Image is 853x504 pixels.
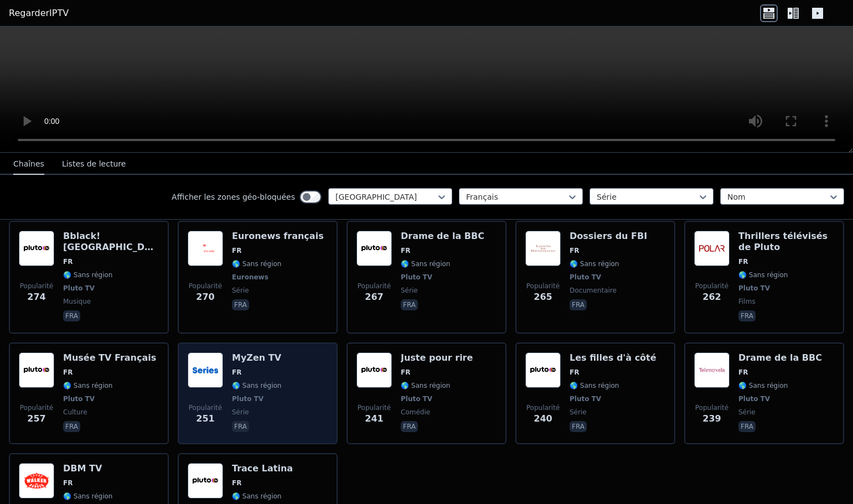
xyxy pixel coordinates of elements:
[188,231,223,266] img: Les filles d'a cote
[738,368,748,376] font: FR
[525,231,561,266] img: Louis La Brocante
[570,247,579,254] font: FR
[63,479,73,487] font: FR
[63,408,87,416] font: culture
[232,395,263,403] font: Pluto TV
[401,260,450,268] font: 🌎 Sans région
[65,423,78,430] font: fra
[738,395,770,403] font: Pluto TV
[572,301,585,309] font: fra
[62,159,126,168] font: Listes de lecture
[232,287,249,294] font: série
[356,352,392,388] img: Pluto TV Series
[738,258,748,266] font: FR
[9,8,69,18] font: RegarderIPTV
[232,368,241,376] font: FR
[13,154,44,175] button: Chaînes
[695,282,728,290] font: Popularité
[232,463,293,474] font: Trace Latina
[9,7,69,20] a: RegarderIPTV
[358,404,391,412] font: Popularité
[401,395,432,403] font: Pluto TV
[401,382,450,389] font: 🌎 Sans région
[403,301,416,309] font: fra
[63,231,167,252] font: Bblack! [GEOGRAPHIC_DATA]
[570,231,647,241] font: Dossiers du FBI
[401,352,473,363] font: Juste pour rire
[63,492,112,500] font: 🌎 Sans région
[232,247,241,254] font: FR
[401,273,432,281] font: Pluto TV
[63,298,91,305] font: musique
[19,352,54,388] img: Pluto TV Polar
[570,273,601,281] font: Pluto TV
[172,193,295,201] font: Afficher les zones géo-bloquées
[63,284,95,292] font: Pluto TV
[741,312,753,320] font: fra
[570,260,619,268] font: 🌎 Sans région
[401,247,410,254] font: FR
[570,395,601,403] font: Pluto TV
[232,352,281,363] font: MyZen TV
[188,463,223,498] img: Walker Texas Ranger
[738,382,788,389] font: 🌎 Sans région
[232,492,281,500] font: 🌎 Sans région
[19,231,54,266] img: Les filles d'a cote
[63,258,73,266] font: FR
[232,408,249,416] font: série
[20,282,53,290] font: Popularité
[196,413,214,424] font: 251
[401,287,418,294] font: série
[534,292,552,302] font: 265
[232,273,268,281] font: Euronews
[188,352,223,388] img: Pluto TV Series
[27,292,45,302] font: 274
[234,301,247,309] font: fra
[570,287,617,294] font: documentaire
[13,159,44,168] font: Chaînes
[356,231,392,266] img: Louis La Brocante
[19,463,54,498] img: Walker Texas Ranger
[570,368,579,376] font: FR
[694,231,730,266] img: Pluto TV Polar
[63,382,112,389] font: 🌎 Sans région
[232,479,241,487] font: FR
[738,298,756,305] font: films
[365,292,383,302] font: 267
[738,284,770,292] font: Pluto TV
[403,423,416,430] font: fra
[401,368,410,376] font: FR
[20,404,53,412] font: Popularité
[738,271,788,279] font: 🌎 Sans région
[65,312,78,320] font: fra
[63,352,156,363] font: Musée TV Français
[702,413,721,424] font: 239
[526,282,560,290] font: Popularité
[63,395,95,403] font: Pluto TV
[534,413,552,424] font: 240
[526,404,560,412] font: Popularité
[232,260,281,268] font: 🌎 Sans région
[63,463,102,474] font: DBM TV
[62,154,126,175] button: Listes de lecture
[358,282,391,290] font: Popularité
[572,423,585,430] font: fra
[27,413,45,424] font: 257
[702,292,721,302] font: 262
[365,413,383,424] font: 241
[695,404,728,412] font: Popularité
[738,352,822,363] font: Drame de la BBC
[570,408,587,416] font: série
[694,352,730,388] img: Pluto TV Telenovela
[525,352,561,388] img: Pluto TV Telenovela
[189,404,222,412] font: Popularité
[401,408,430,416] font: comédie
[738,231,828,252] font: Thrillers télévisés de Pluto
[63,271,112,279] font: 🌎 Sans région
[196,292,214,302] font: 270
[232,231,324,241] font: Euronews français
[570,352,656,363] font: Les filles d'à côté
[234,423,247,430] font: fra
[570,382,619,389] font: 🌎 Sans région
[741,423,753,430] font: fra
